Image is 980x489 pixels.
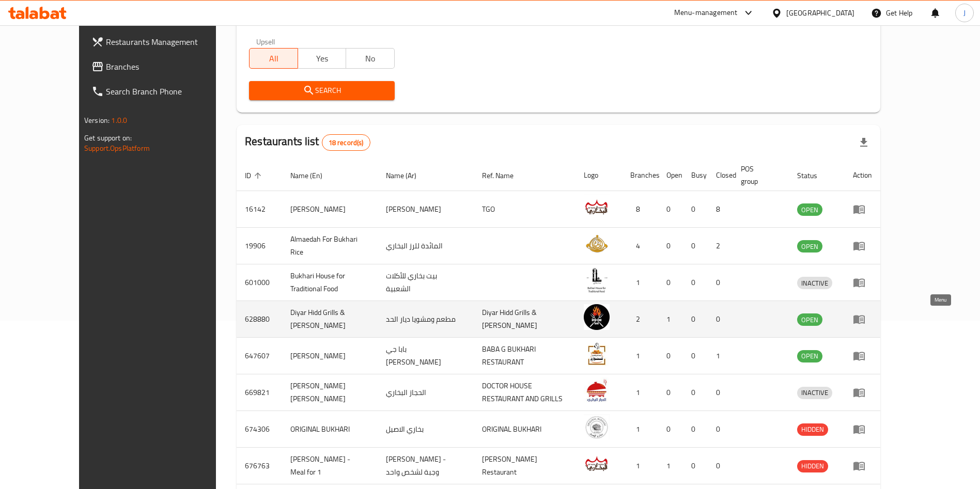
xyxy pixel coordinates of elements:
[797,350,822,362] div: OPEN
[658,228,683,264] td: 0
[245,134,370,151] h2: Restaurants list
[106,60,235,73] span: Branches
[622,301,658,338] td: 2
[683,160,708,191] th: Busy
[658,264,683,301] td: 0
[797,314,822,326] span: OPEN
[322,134,370,151] div: Total records count
[378,448,474,484] td: [PERSON_NAME] - وجبة لشخص واحد
[797,277,832,289] span: INACTIVE
[237,264,282,301] td: 601000
[474,374,576,411] td: DOCTOR HOUSE RESTAURANT AND GRILLS
[674,7,738,19] div: Menu-management
[708,448,733,484] td: 0
[797,241,822,253] span: OPEN
[683,338,708,374] td: 0
[302,51,342,66] span: Yes
[84,141,150,155] a: Support.OpsPlatform
[853,386,872,399] div: Menu
[622,374,658,411] td: 1
[683,191,708,228] td: 0
[963,7,966,19] span: J
[584,304,610,330] img: Diyar Hidd Grills & Bukhari
[853,240,872,252] div: Menu
[797,423,828,435] span: HIDDEN
[851,130,876,155] div: Export file
[575,160,622,191] th: Logo
[346,48,394,69] button: No
[683,411,708,448] td: 0
[482,169,527,182] span: Ref. Name
[584,377,610,403] img: Al Hijaz Al-Bukhari
[797,387,832,399] div: INACTIVE
[237,228,282,264] td: 19906
[845,160,880,191] th: Action
[797,204,822,216] span: OPEN
[658,160,683,191] th: Open
[683,228,708,264] td: 0
[797,277,832,289] div: INACTIVE
[106,36,235,48] span: Restaurants Management
[786,7,854,19] div: [GEOGRAPHIC_DATA]
[282,374,377,411] td: [PERSON_NAME] [PERSON_NAME]
[84,131,132,145] span: Get support on:
[386,169,430,182] span: Name (Ar)
[282,338,377,374] td: [PERSON_NAME]
[249,48,298,69] button: All
[797,460,828,472] div: HIDDEN
[708,264,733,301] td: 0
[282,411,377,448] td: ORIGINAL BUKHARI
[622,264,658,301] td: 1
[282,191,377,228] td: [PERSON_NAME]
[474,411,576,448] td: ORIGINAL BUKHARI
[290,169,336,182] span: Name (En)
[683,448,708,484] td: 0
[622,191,658,228] td: 8
[708,191,733,228] td: 8
[658,448,683,484] td: 1
[474,338,576,374] td: BABA G BUKHARI RESTAURANT
[237,301,282,338] td: 628880
[658,338,683,374] td: 0
[282,228,377,264] td: Almaedah For Bukhari Rice
[708,411,733,448] td: 0
[282,448,377,484] td: [PERSON_NAME] -Meal for 1
[797,460,828,472] span: HIDDEN
[378,374,474,411] td: الحجاز البخاري
[237,411,282,448] td: 674306
[683,374,708,411] td: 0
[378,264,474,301] td: بيت بخاري للأكلات الشعبية
[237,448,282,484] td: 676763
[83,79,243,104] a: Search Branch Phone
[282,301,377,338] td: Diyar Hidd Grills & [PERSON_NAME]
[797,169,831,182] span: Status
[853,423,872,435] div: Menu
[658,191,683,228] td: 0
[249,81,394,100] button: Search
[658,411,683,448] td: 0
[254,51,293,66] span: All
[853,276,872,289] div: Menu
[245,169,265,182] span: ID
[708,301,733,338] td: 0
[622,228,658,264] td: 4
[853,350,872,362] div: Menu
[584,414,610,440] img: ORIGINAL BUKHARI
[378,411,474,448] td: بخاري الاصيل
[474,301,576,338] td: Diyar Hidd Grills & [PERSON_NAME]
[584,194,610,220] img: Mohammed Noor Bukhari
[256,38,275,45] label: Upsell
[584,231,610,257] img: Almaedah For Bukhari Rice
[797,387,832,399] span: INACTIVE
[853,460,872,472] div: Menu
[584,341,610,367] img: Baba G Bukhari Shinwari
[622,160,658,191] th: Branches
[237,338,282,374] td: 647607
[622,338,658,374] td: 1
[282,264,377,301] td: Bukhari House for Traditional Food
[622,448,658,484] td: 1
[378,338,474,374] td: بابا جي [PERSON_NAME]
[584,267,610,293] img: Bukhari House for Traditional Food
